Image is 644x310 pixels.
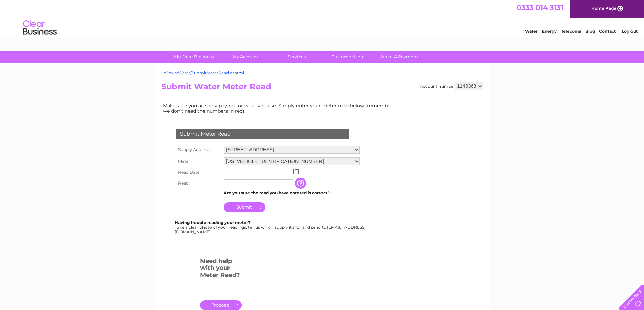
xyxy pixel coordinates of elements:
[222,189,361,197] td: Are you sure the read you have entered is correct?
[561,29,581,34] a: Telecoms
[175,156,222,167] th: Meter
[622,29,638,34] a: Log out
[163,4,482,33] div: Clear Business is a trading name of Verastar Limited (registered in [GEOGRAPHIC_DATA] No. 3667643...
[175,167,222,178] th: Read Date
[175,220,367,234] div: Take a clear photo of your readings, tell us which supply it's for and send to [EMAIL_ADDRESS][DO...
[599,29,616,34] a: Contact
[161,101,398,115] td: Make sure you are only paying for what you use. Simply enter your meter read below (remember we d...
[200,256,242,282] h3: Need help with your Meter Read?
[269,51,325,63] a: Services
[161,70,244,75] a: ~/Views/Water/SubmitMeterRead.cshtml
[161,82,483,95] h2: Submit Water Meter Read
[175,144,222,156] th: Supply Address
[217,51,273,63] a: My Account
[175,220,251,225] b: Having trouble reading your meter?
[176,129,349,139] div: Submit Meter Read
[175,178,222,189] th: Read
[372,51,427,63] a: Make A Payment
[293,169,299,174] img: ...
[23,18,57,38] img: logo.png
[420,82,483,90] div: Account number
[320,51,376,63] a: Customer Help
[525,29,538,34] a: Water
[517,3,563,12] a: 0333 014 3131
[166,51,222,63] a: My Clear Business
[542,29,557,34] a: Energy
[295,178,307,189] input: Information
[200,300,242,310] a: .
[585,29,595,34] a: Blog
[224,202,265,212] input: Submit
